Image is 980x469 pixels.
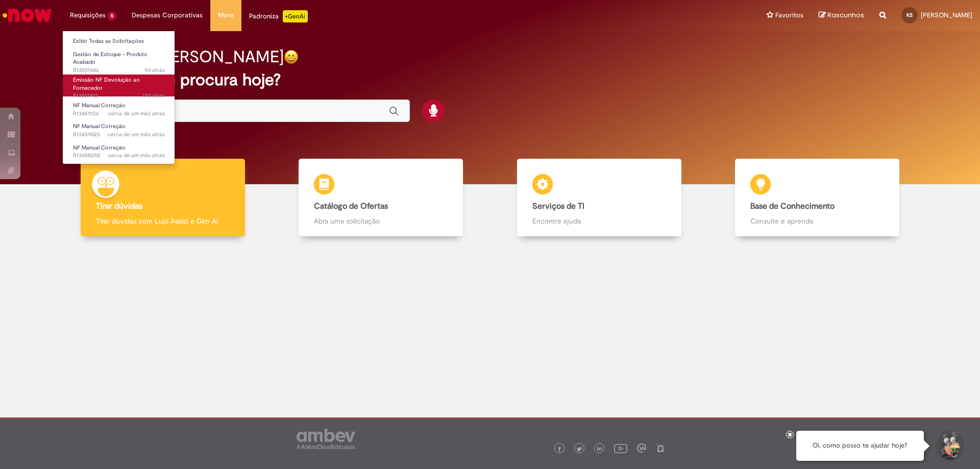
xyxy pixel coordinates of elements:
img: logo_footer_ambev_rotulo_gray.png [297,429,355,449]
h2: O que você procura hoje? [88,71,892,89]
span: [PERSON_NAME] [921,11,972,19]
span: Requisições [70,10,106,20]
span: cerca de um mês atrás [108,131,165,138]
p: Consulte e aprenda [750,216,884,226]
span: Despesas Corporativas [132,10,203,20]
img: logo_footer_workplace.png [637,443,646,453]
b: Catálogo de Ofertas [314,201,388,211]
span: NF Manual Correção [73,144,126,152]
span: Gestão de Estoque – Produto Acabado [73,51,148,66]
span: More [218,10,234,20]
span: cerca de um mês atrás [108,152,165,159]
a: Catálogo de Ofertas Abra uma solicitação [272,159,491,237]
span: Rascunhos [827,10,864,20]
p: +GenAi [283,10,308,22]
span: R13459025 [73,131,165,139]
span: NF Manual Correção [73,122,126,130]
span: 5 [108,12,116,20]
time: 11/09/2025 12:32:28 [143,92,165,100]
span: NF Manual Correção [73,102,126,109]
span: Favoritos [775,10,803,20]
span: R13551446 [73,66,165,75]
a: Aberto R13521912 : Emissão NF Devolução ao Fornecedor [63,75,175,96]
a: Tirar dúvidas Tirar dúvidas com Lupi Assist e Gen Ai [54,159,272,237]
time: 28/08/2025 16:12:42 [108,131,165,138]
p: Encontre ajuda [532,216,666,226]
a: Serviços de TI Encontre ajuda [490,159,708,237]
p: Tirar dúvidas com Lupi Assist e Gen Ai [96,216,230,226]
time: 28/08/2025 14:28:38 [108,152,165,159]
span: cerca de um mês atrás [108,110,165,117]
img: logo_footer_facebook.png [557,447,562,452]
b: Tirar dúvidas [96,201,142,211]
time: 19/09/2025 15:56:48 [144,66,165,74]
img: ServiceNow [1,5,54,26]
time: 28/08/2025 16:24:58 [108,110,165,117]
h2: Bom dia, [PERSON_NAME] [88,48,284,66]
a: Rascunhos [819,11,864,20]
div: Padroniza [249,10,308,22]
span: KS [906,12,913,18]
p: Abra uma solicitação [314,216,448,226]
b: Serviços de TI [532,201,584,211]
img: logo_footer_youtube.png [614,441,627,455]
ul: Requisições [62,31,175,164]
a: Base de Conhecimento Consulte e aprenda [708,159,927,237]
a: Aberto R13459025 : NF Manual Correção [63,121,175,140]
b: Base de Conhecimento [750,201,835,211]
span: R13459126 [73,110,165,118]
div: Oi, como posso te ajudar hoje? [796,431,924,461]
img: logo_footer_naosei.png [656,443,665,453]
a: Aberto R13551446 : Gestão de Estoque – Produto Acabado [63,49,175,71]
img: happy-face.png [284,50,299,64]
span: 17d atrás [143,92,165,100]
img: logo_footer_twitter.png [577,447,582,452]
a: Aberto R13458250 : NF Manual Correção [63,142,175,161]
span: Emissão NF Devolução ao Fornecedor [73,76,140,92]
span: 9d atrás [144,66,165,74]
a: Aberto R13459126 : NF Manual Correção [63,100,175,119]
button: Iniciar Conversa de Suporte [934,431,965,461]
img: logo_footer_linkedin.png [597,446,602,452]
span: R13521912 [73,92,165,100]
span: R13458250 [73,152,165,160]
a: Exibir Todas as Solicitações [63,36,175,47]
